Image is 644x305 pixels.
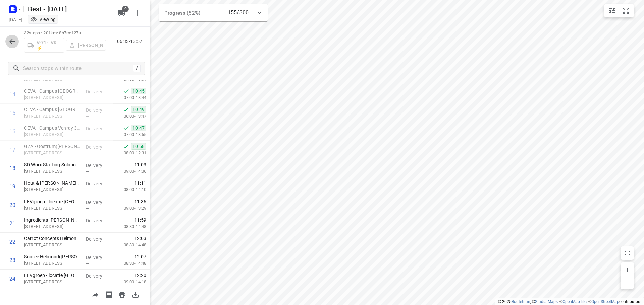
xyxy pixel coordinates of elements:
[24,106,80,113] p: CEVA - Campus [GEOGRAPHIC_DATA] 4([PERSON_NAME])
[23,63,133,74] input: Search stops within route
[134,217,146,223] span: 11:59
[134,272,146,279] span: 12:20
[123,88,129,94] svg: Done
[86,162,111,169] p: Delivery
[24,113,80,120] p: [STREET_ADDRESS]
[86,88,111,95] p: Delivery
[113,242,146,248] p: 08:30-14:48
[115,6,128,20] button: 9
[134,180,146,186] span: 11:11
[113,131,146,138] p: 07:00-13:55
[86,144,111,150] p: Delivery
[133,65,141,72] div: /
[24,94,80,101] p: [STREET_ADDRESS]
[131,106,146,113] span: 10:49
[86,107,111,113] p: Delivery
[24,161,80,168] p: SD Worx Staffing Solutions - venray keizersveld (Thuur Wekking)
[131,125,146,131] span: 10:47
[86,217,111,224] p: Delivery
[605,4,619,17] button: Map settings
[86,151,89,156] span: —
[24,88,80,94] p: CEVA - Campus [GEOGRAPHIC_DATA] 2([PERSON_NAME])
[24,223,80,230] p: [STREET_ADDRESS]
[591,299,619,304] a: OpenStreetMap
[113,94,146,101] p: 07:00-13:44
[9,239,15,245] div: 22
[24,150,80,156] p: [STREET_ADDRESS]
[86,95,89,100] span: —
[86,114,89,119] span: —
[86,125,111,132] p: Delivery
[24,143,80,150] p: GZA - Oostrum(Adelinde Basjes)
[535,299,558,304] a: Stadia Maps
[89,291,102,297] span: Share route
[70,30,71,35] span: •
[86,254,111,261] p: Delivery
[134,161,146,168] span: 11:03
[134,253,146,260] span: 12:07
[619,4,633,17] button: Fit zoom
[86,273,111,279] p: Delivery
[113,168,146,175] p: 09:00-14:06
[604,4,634,17] div: small contained button group
[113,113,146,120] p: 06:00-13:47
[24,180,80,186] p: Hout & Vorm(Antoinet van Eijk)
[71,30,81,35] span: 127u
[24,253,80,260] p: Source Helmond(Jeanne van der Burgt)
[24,125,80,131] p: CEVA - Campus Venray 3(Marcel Thomassen)
[86,243,89,248] span: —
[9,220,15,227] div: 21
[113,150,146,156] p: 08:00-12:31
[86,261,89,266] span: —
[123,106,129,113] svg: Done
[9,257,15,263] div: 23
[30,16,56,23] div: You are currently in view mode. To make any changes, go to edit project.
[24,198,80,205] p: LEVgroep - locatie Deurne(Annemieke Voogd)
[86,180,111,187] p: Delivery
[9,183,15,190] div: 19
[24,242,80,248] p: [STREET_ADDRESS]
[129,291,142,297] span: Download route
[86,224,89,229] span: —
[498,299,641,304] li: © 2025 , © , © © contributors
[131,143,146,150] span: 10:58
[86,199,111,206] p: Delivery
[86,187,89,193] span: —
[86,132,89,137] span: —
[562,299,588,304] a: OpenMapTiles
[134,198,146,205] span: 11:36
[117,38,145,45] p: 06:33-13:57
[24,235,80,242] p: Carrot Concepts Helmond(Jeanne van der Burgt)
[9,128,15,135] div: 16
[9,147,15,153] div: 17
[9,110,15,116] div: 15
[9,91,15,98] div: 14
[164,10,200,16] span: Progress (52%)
[113,205,146,212] p: 09:00-13:29
[24,217,80,223] p: Ingredients Helmond(Jeanne van der Burgt)
[9,165,15,171] div: 18
[113,279,146,285] p: 09:00-14:18
[86,236,111,242] p: Delivery
[24,260,80,267] p: [STREET_ADDRESS]
[9,202,15,208] div: 20
[113,260,146,267] p: 08:30-14:48
[113,186,146,193] p: 08:00-14:10
[159,4,268,21] div: Progress (52%)155/300
[24,168,80,175] p: [STREET_ADDRESS]
[122,6,129,12] span: 9
[131,88,146,94] span: 10:45
[24,131,80,138] p: [STREET_ADDRESS]
[115,291,129,297] span: Print route
[86,169,89,174] span: —
[24,272,80,279] p: LEVgroep - locatie wijkhuis de Brem(Annemieke Voogd)
[9,276,15,282] div: 24
[131,6,144,20] button: More
[113,223,146,230] p: 08:30-14:48
[24,279,80,285] p: [STREET_ADDRESS]
[228,9,249,17] p: 155/300
[102,291,115,297] span: Print shipping labels
[24,186,80,193] p: Industriestraat 8, Venray
[123,125,129,131] svg: Done
[134,235,146,242] span: 12:03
